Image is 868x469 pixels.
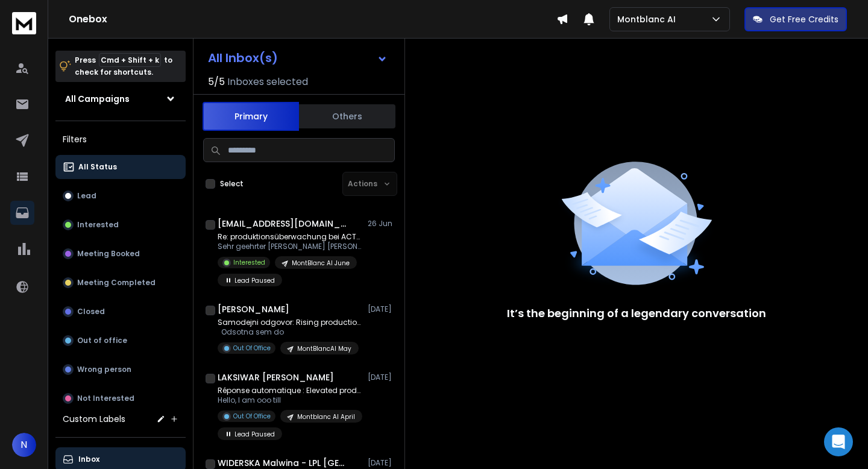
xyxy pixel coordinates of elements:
p: Lead Paused [234,276,275,285]
p: Interested [77,220,119,230]
button: Lead [55,184,186,208]
h1: Onebox [69,12,556,27]
h3: Filters [55,131,186,148]
p: 26 Jun [368,219,395,228]
button: Meeting Completed [55,271,186,295]
h1: LAKSIWAR [PERSON_NAME] [218,371,334,383]
button: N [12,433,36,457]
p: [DATE] [368,373,395,382]
p: Wrong person [77,365,131,374]
h1: [EMAIL_ADDRESS][DOMAIN_NAME] [218,218,350,230]
button: Get Free Credits [744,7,847,31]
button: Meeting Booked [55,242,186,266]
button: All Status [55,155,186,179]
button: Out of office [55,329,186,353]
p: Réponse automatique : Elevated production costs [218,386,362,395]
p: Inbox [78,455,99,464]
p: Press to check for shortcuts. [75,54,172,78]
button: All Inbox(s) [198,46,397,70]
p: Meeting Booked [77,249,140,259]
p: MontBlanc AI June [292,259,350,268]
p: MontBlancAI May [297,344,351,353]
p: Interested [233,258,265,267]
p: Out Of Office [233,344,271,353]
img: logo [12,12,36,34]
h3: Inboxes selected [227,75,308,89]
h1: WIDERSKA Malwina - LPL [GEOGRAPHIC_DATA] [218,457,350,469]
p: Odsotna sem do [218,327,362,337]
p: [DATE] [368,304,395,314]
p: Montblanc AI April [297,412,355,421]
p: Montblanc AI [617,13,681,25]
p: Re: produktionsüberwachung bei ACTO GmbH [218,232,362,242]
p: [DATE] [368,458,395,468]
button: Wrong person [55,357,186,382]
div: Open Intercom Messenger [824,427,853,456]
span: Cmd + Shift + k [99,53,161,67]
p: Meeting Completed [77,278,156,288]
p: Closed [77,307,105,316]
label: Select [220,179,244,189]
p: It’s the beginning of a legendary conversation [507,305,766,322]
p: Lead [77,191,96,201]
p: Sehr geehrter [PERSON_NAME] [PERSON_NAME], ich entschuldige [218,242,362,251]
h1: [PERSON_NAME] [218,303,289,315]
h1: All Inbox(s) [208,52,278,64]
p: Not Interested [77,394,134,403]
p: Get Free Credits [770,13,838,25]
p: Out Of Office [233,412,271,421]
p: Lead Paused [234,430,275,439]
p: Samodejni odgovor: Rising production costs [218,318,362,327]
button: All Campaigns [55,87,186,111]
span: 5 / 5 [208,75,225,89]
p: Hello, I am ooo till [218,395,362,405]
p: All Status [78,162,117,172]
p: Out of office [77,336,127,345]
button: Not Interested [55,386,186,411]
button: Closed [55,300,186,324]
h1: All Campaigns [65,93,130,105]
button: Primary [203,102,299,131]
h3: Custom Labels [63,413,125,425]
button: Interested [55,213,186,237]
button: Others [299,103,395,130]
